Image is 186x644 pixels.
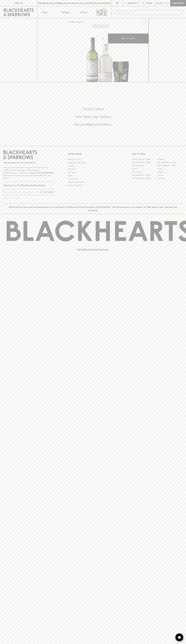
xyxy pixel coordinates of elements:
a: Brunswick West [132,164,157,167]
p: Tastings [61,11,69,14]
p: FIND US [14,2,23,5]
a: [GEOGRAPHIC_DATA] [132,161,157,164]
a: Bottle Drop FAQ's [68,158,119,161]
input: e.g. jane@blackheartsandsparrows.com.au [5,190,41,194]
a: Fitzroy [157,167,183,170]
a: [GEOGRAPHIC_DATA] [157,164,183,167]
img: 32076.png [67,27,149,82]
p: Login [145,2,152,5]
button: Shop [37,6,56,18]
p: $0.00 [156,2,162,5]
p: Wishlist [128,2,138,5]
a: Braddon [157,158,183,161]
p: SUBSCRIBE [42,191,53,194]
p: We will never spam you [3,197,54,199]
a: [GEOGRAPHIC_DATA] [132,177,157,180]
h5: Across Melbourne Metro [3,122,183,127]
h5: Uber Same-Day Delivery [3,114,183,119]
a: Geelong [157,170,183,174]
a: Thornbury [157,177,183,180]
button: ADD TO CART [108,34,149,43]
p: Blackhearts & Sparrows acknowledges the traditional Custodians of land throughout [GEOGRAPHIC_DAT... [5,206,181,212]
a: Fitzroy North [132,170,157,174]
button: Add to wishlist [140,19,147,26]
img: bubble-icon [178,636,181,639]
a: [GEOGRAPHIC_DATA] [157,161,183,164]
button: Add to wishlist [92,25,110,28]
a: Elwood [132,167,157,170]
a: Contact Us [68,167,119,171]
p: OTHER AREAS [68,152,119,156]
p: OUR STORES [132,152,183,156]
p: Subscribe to The Blackhearts Newsletter [3,184,54,187]
a: Business & Bulk Gifting [68,161,119,164]
a: FAQ's [68,174,119,177]
h5: Click & Collect [3,107,183,111]
strong: Liquor License #32064953 [29,172,54,174]
a: Shipping Information [68,180,119,184]
a: Prahran [157,174,183,177]
a: Terms & Conditions [68,184,119,187]
button: SUBSCRIBE [41,189,54,195]
a: Privacy Policy [68,177,119,180]
p: Shop [42,11,47,14]
a: [GEOGRAPHIC_DATA] [132,158,157,161]
a: HOME [69,21,75,23]
a: SHOP [77,21,83,23]
a: Careers [68,164,119,167]
p: Checkout [172,2,184,5]
a: Gift Cards [68,171,119,174]
a: [GEOGRAPHIC_DATA] [132,174,157,177]
p: ADD TO CART [121,37,135,40]
p: 0 [167,2,168,4]
p: Sibling owned and run since [DATE] [3,161,54,164]
p: Stores [80,11,87,14]
input: Try "Pinot noir" [121,10,181,15]
div: Call to action block [3,96,183,141]
a: Stores [74,6,93,18]
p: It is against the law to sell or supply alcohol to, or to obtain alcohol on behalf of a person un... [3,166,54,179]
a: Tastings [56,6,74,18]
